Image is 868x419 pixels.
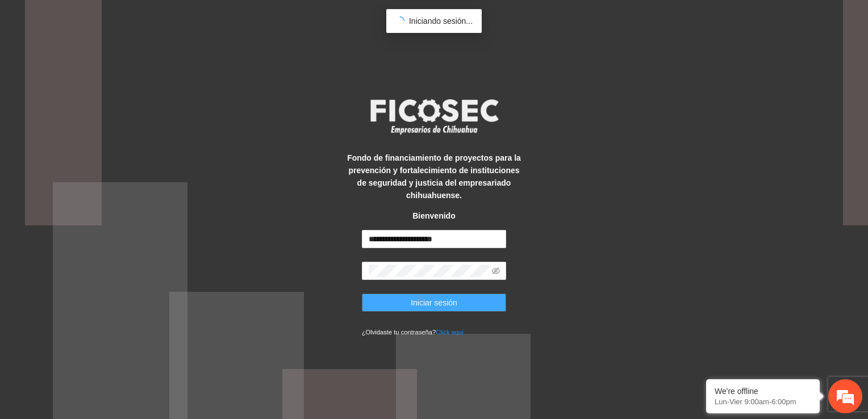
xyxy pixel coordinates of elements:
strong: Fondo de financiamiento de proyectos para la prevención y fortalecimiento de instituciones de seg... [347,153,521,200]
span: loading [394,15,406,27]
p: Lun-Vier 9:00am-6:00pm [715,397,811,406]
span: eye-invisible [492,267,500,275]
a: Click aqui [436,329,464,336]
small: ¿Olvidaste tu contraseña? [362,329,464,336]
span: Iniciando sesión... [409,16,473,26]
strong: Bienvenido [412,211,455,220]
span: Iniciar sesión [411,296,457,309]
button: Iniciar sesión [362,294,507,312]
div: We're offline [715,387,811,396]
img: logo [363,95,505,137]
